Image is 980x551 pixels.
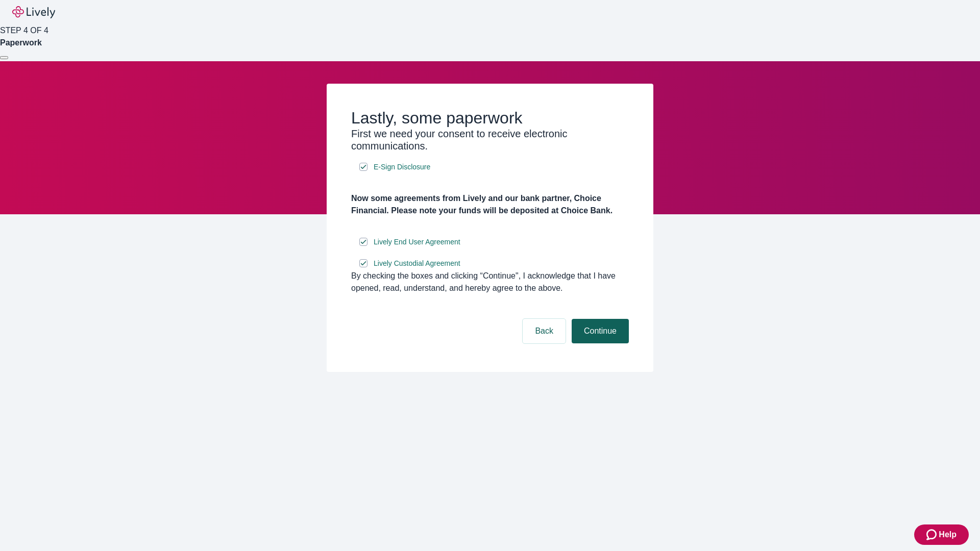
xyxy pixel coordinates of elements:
a: e-sign disclosure document [372,236,462,248]
button: Continue [572,319,629,343]
button: Zendesk support iconHelp [914,524,969,545]
a: e-sign disclosure document [372,257,462,270]
span: E-Sign Disclosure [374,162,430,172]
button: Back [523,319,566,343]
h2: Lastly, some paperwork [351,108,629,128]
span: Lively End User Agreement [374,237,460,247]
span: Help [939,529,957,541]
img: Lively [12,6,55,18]
h4: Now some agreements from Lively and our bank partner, Choice Financial. Please note your funds wi... [351,192,629,217]
a: e-sign disclosure document [372,161,432,173]
h3: First we need your consent to receive electronic communications. [351,128,629,152]
div: By checking the boxes and clicking “Continue", I acknowledge that I have opened, read, understand... [351,270,629,294]
svg: Zendesk support icon [926,529,939,541]
span: Lively Custodial Agreement [374,258,460,269]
